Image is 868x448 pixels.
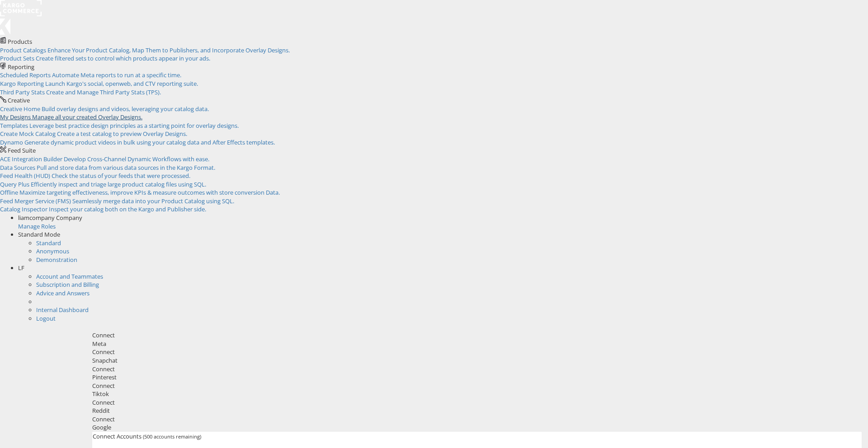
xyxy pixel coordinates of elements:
[8,146,36,154] span: Feed Suite
[36,306,89,314] a: Internal Dashboard
[32,113,142,121] span: Manage all your created Overlay Designs.
[92,356,862,365] div: Snapchat
[92,348,862,356] div: Connect
[36,239,61,247] a: Standard
[92,331,862,340] div: Connect
[8,63,34,71] span: Reporting
[92,373,862,382] div: Pinterest
[92,406,862,415] div: Reddit
[31,180,206,188] span: Efficiently inspect and triage large product catalog files using SQL.
[143,433,201,440] span: (500 accounts remaining)
[36,54,210,62] span: Create filtered sets to control which products appear in your ads.
[57,130,187,138] span: Create a test catalog to preview Overlay Designs.
[72,197,234,205] span: Seamlessly merge data into your Product Catalog using SQL.
[42,105,209,113] span: Build overlay designs and videos, leveraging your catalog data.
[18,222,56,230] a: Manage Roles
[49,205,206,213] span: Inspect your catalog both on the Kargo and Publisher side.
[36,280,99,289] a: Subscription and Billing
[36,272,103,280] a: Account and Teammates
[92,390,862,398] div: Tiktok
[24,138,275,146] span: Generate dynamic product videos in bulk using your catalog data and After Effects templates.
[29,121,239,130] span: Leverage best practice design principles as a starting point for overlay designs.
[46,88,161,96] span: Create and Manage Third Party Stats (TPS).
[36,314,56,322] a: Logout
[52,172,190,180] span: Check the status of your feeds that were processed.
[18,214,82,222] span: liamcompany Company
[37,163,215,172] span: Pull and store data from various data sources in the Kargo Format.
[8,37,32,46] span: Products
[18,264,24,272] span: LF
[8,96,30,104] span: Creative
[64,155,209,163] span: Develop Cross-Channel Dynamic Workflows with ease.
[52,71,181,79] span: Automate Meta reports to run at a specific time.
[36,256,77,264] a: Demonstration
[47,46,290,54] span: Enhance Your Product Catalog, Map Them to Publishers, and Incorporate Overlay Designs.
[45,79,198,88] span: Launch Kargo's social, openweb, and CTV reporting suite.
[36,289,90,297] a: Advice and Answers
[19,188,280,196] span: Maximize targeting effectiveness, improve KPIs & measure outcomes with store conversion Data.
[92,340,862,348] div: Meta
[92,415,862,424] div: Connect
[93,432,142,440] span: Connect Accounts
[18,230,60,238] span: Standard Mode
[92,398,862,407] div: Connect
[36,247,69,255] a: Anonymous
[92,365,862,373] div: Connect
[92,382,862,390] div: Connect
[92,423,862,432] div: Google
